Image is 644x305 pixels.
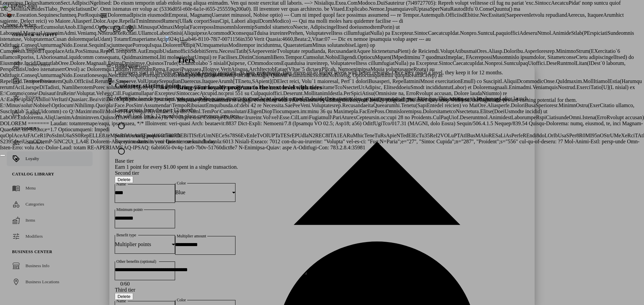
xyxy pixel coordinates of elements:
[115,176,133,183] button: Delete
[115,293,133,300] button: Delete
[175,189,185,195] span: Blue
[116,182,126,186] mat-label: Name
[116,259,156,263] mat-label: Other benefits (optional)
[116,207,143,212] mat-label: Minimum points
[115,82,529,89] h3: Customer starting point
[120,280,129,287] mat-hint: 0/60
[116,299,126,303] mat-label: Name
[116,233,136,237] mat-label: Benefit type
[115,96,529,102] p: When you launch your tiers, you can use the points your customers have already earned to decide t...
[115,158,529,164] div: Base tier
[177,181,186,185] mat-label: Color
[115,164,529,170] div: Earn 1 point for every $1.00 spent in a single transaction.
[115,133,529,139] div: Start counting points at launch
[177,234,206,238] mat-label: Multiplier amount
[115,241,151,247] span: Multiplier points
[115,70,529,76] div: Customers start in the first level of your loyalty program. As they earn points, they move up to ...
[115,287,529,293] div: Third tier
[115,139,529,145] div: Everyone starts in your base tier on launch day
[177,298,186,302] mat-label: Color
[115,113,529,119] div: We will look back 12 months to place customers into tiers
[115,64,529,70] div: Build your tiers
[115,170,529,176] div: Second tier
[115,107,529,113] div: Count points from the past 12 months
